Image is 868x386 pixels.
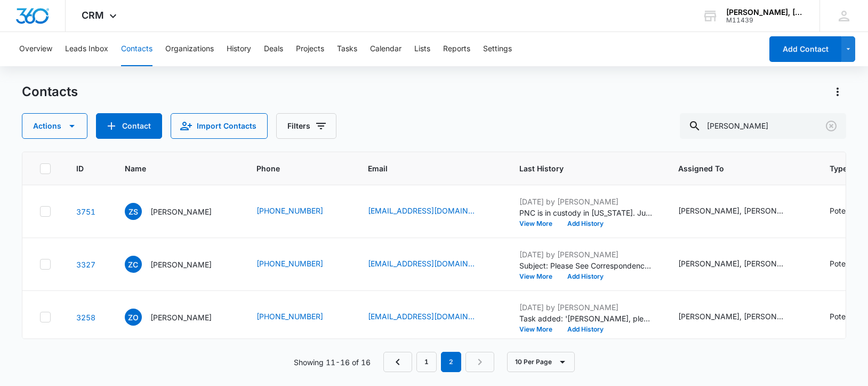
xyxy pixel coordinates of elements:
[256,311,323,322] a: [PHONE_NUMBER]
[22,113,87,139] button: Actions
[368,258,494,271] div: Email - coleyzack2016@gmail.com - Select to Edit Field
[726,17,804,24] div: account id
[150,206,212,217] p: [PERSON_NAME]
[256,258,323,269] a: [PHONE_NUMBER]
[125,163,215,174] span: Name
[560,273,611,280] button: Add History
[22,84,78,100] h1: Contacts
[125,203,142,220] span: ZS
[519,260,653,271] p: Subject: Please See Correspondence from [PERSON_NAME] | [PERSON_NAME], [PERSON_NAME] & [PERSON_NA...
[125,203,231,220] div: Name - Zachary Smith - Select to Edit Field
[256,205,323,216] a: [PHONE_NUMBER]
[519,302,653,313] p: [DATE] by [PERSON_NAME]
[507,352,575,372] button: 10 Per Page
[416,352,437,372] a: Page 1
[678,205,785,216] div: [PERSON_NAME], [PERSON_NAME]
[125,256,142,273] span: ZC
[82,10,104,21] span: CRM
[519,163,637,174] span: Last History
[560,220,611,227] button: Add History
[678,258,785,269] div: [PERSON_NAME], [PERSON_NAME]
[726,8,804,17] div: account name
[383,352,412,372] a: Previous Page
[256,205,342,218] div: Phone - (678) 858-8645 - Select to Edit Field
[678,258,804,271] div: Assigned To - Joshua Weiss, Rachel Teleis - Select to Edit Field
[256,258,342,271] div: Phone - (706) 516-4345 - Select to Edit Field
[76,207,95,216] a: Navigate to contact details page for Zachary Smith
[519,326,560,333] button: View More
[823,117,840,135] button: Clear
[296,32,324,66] button: Projects
[368,205,475,216] a: [EMAIL_ADDRESS][DOMAIN_NAME]
[383,352,494,372] nav: Pagination
[171,113,268,139] button: Import Contacts
[294,357,371,368] p: Showing 11-16 of 16
[264,32,283,66] button: Deals
[519,196,653,207] p: [DATE] by [PERSON_NAME]
[165,32,214,66] button: Organizations
[519,273,560,280] button: View More
[680,113,846,139] input: Search Contacts
[76,313,95,322] a: Navigate to contact details page for Zachary Ortiz
[256,163,327,174] span: Phone
[19,32,52,66] button: Overview
[370,32,401,66] button: Calendar
[150,259,212,270] p: [PERSON_NAME]
[337,32,357,66] button: Tasks
[678,205,804,218] div: Assigned To - Joshua Weiss, Rachel Teleis - Select to Edit Field
[368,311,475,322] a: [EMAIL_ADDRESS][DOMAIN_NAME]
[560,326,611,333] button: Add History
[96,113,162,139] button: Add Contact
[414,32,430,66] button: Lists
[121,32,152,66] button: Contacts
[76,163,84,174] span: ID
[483,32,512,66] button: Settings
[769,36,841,62] button: Add Contact
[443,32,470,66] button: Reports
[368,311,494,324] div: Email - bortiz310@att.net - Select to Edit Field
[76,260,95,269] a: Navigate to contact details page for Zachary Coley
[519,207,653,218] p: PNC is in custody in [US_STATE]. Just wants to know if there is a warrant for him here.
[441,352,461,372] em: 2
[256,311,342,324] div: Phone - (314) 488-8042 - Select to Edit Field
[829,83,846,100] button: Actions
[519,313,653,324] p: Task added: '[PERSON_NAME], please review PNC looking to get arrests off of his record in [GEOGRA...
[227,32,251,66] button: History
[125,309,142,326] span: ZO
[678,311,804,324] div: Assigned To - Joshua Weiss, Rachel Teleis - Select to Edit Field
[519,249,653,260] p: [DATE] by [PERSON_NAME]
[65,32,108,66] button: Leads Inbox
[368,258,475,269] a: [EMAIL_ADDRESS][DOMAIN_NAME]
[519,220,560,227] button: View More
[125,256,231,273] div: Name - Zachary Coley - Select to Edit Field
[125,309,231,326] div: Name - Zachary Ortiz - Select to Edit Field
[368,163,478,174] span: Email
[368,205,494,218] div: Email - samwillsurvive840@gmail.com - Select to Edit Field
[678,311,785,322] div: [PERSON_NAME], [PERSON_NAME]
[276,113,336,139] button: Filters
[150,312,212,323] p: [PERSON_NAME]
[678,163,789,174] span: Assigned To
